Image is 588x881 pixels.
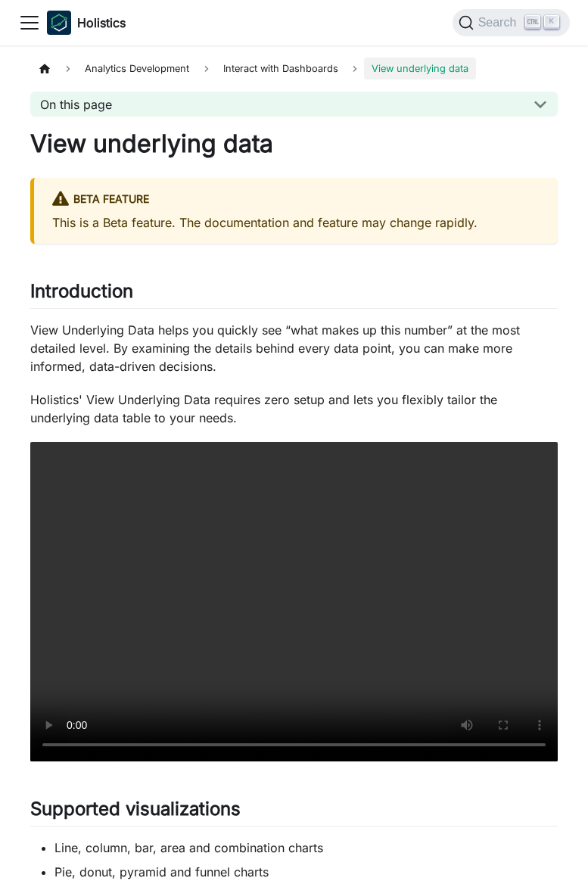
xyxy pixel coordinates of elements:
[364,58,476,79] span: View underlying data
[47,11,71,35] img: Holistics
[77,58,197,79] span: Analytics Development
[47,11,126,35] a: HolisticsHolistics
[30,798,558,827] h2: Supported visualizations
[30,129,558,159] h1: View underlying data
[77,14,126,32] b: Holistics
[453,9,570,36] button: Search (Ctrl+K)
[30,442,558,761] video: Your browser does not support embedding video, but you can .
[30,58,59,79] a: Home page
[30,92,558,117] button: On this page
[30,58,558,79] nav: Breadcrumbs
[52,213,540,232] p: This is a Beta feature. The documentation and feature may change rapidly.
[18,11,41,34] button: Toggle navigation bar
[30,280,558,309] h2: Introduction
[216,58,346,79] span: Interact with Dashboards
[474,16,526,30] span: Search
[54,839,558,857] li: Line, column, bar, area and combination charts
[30,321,558,375] p: View Underlying Data helps you quickly see “what makes up this number” at the most detailed level...
[52,190,540,210] div: BETA FEATURE
[54,863,558,881] li: Pie, donut, pyramid and funnel charts
[30,391,558,427] p: Holistics' View Underlying Data requires zero setup and lets you flexibly tailor the underlying d...
[544,15,559,29] kbd: K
